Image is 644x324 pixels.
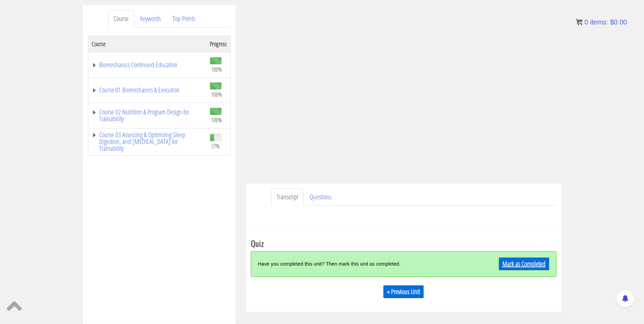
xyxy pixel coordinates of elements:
[584,18,588,26] span: 0
[135,10,166,28] a: Keywords
[92,61,203,68] a: Biomechanics Continued Education
[576,19,583,25] img: icon11.png
[211,116,222,124] span: 100%
[206,36,231,52] th: Progress
[88,36,206,52] th: Course
[271,188,303,206] a: Transcript
[92,87,203,93] a: Course 01 Biomechanics & Execution
[576,18,627,26] a: 0 items: $0.00
[211,66,222,73] span: 100%
[499,257,549,270] a: Mark as Completed
[108,10,134,28] a: Course
[251,239,556,248] h3: Quiz
[211,142,220,150] span: 37%
[167,10,201,28] a: Top Points
[92,109,203,122] a: Course 02 Nutrition & Program Design for Trainability
[211,91,222,98] span: 100%
[610,18,614,26] span: $
[92,131,203,152] a: Course 03 Assessing & Optimizing Sleep Digestion, and [MEDICAL_DATA] for Trainability
[590,18,608,26] span: items:
[304,188,337,206] a: Questions
[258,257,473,271] div: Have you completed this unit? Then mark this unit as completed.
[610,18,627,26] bdi: 0.00
[383,285,424,298] a: « Previous Unit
